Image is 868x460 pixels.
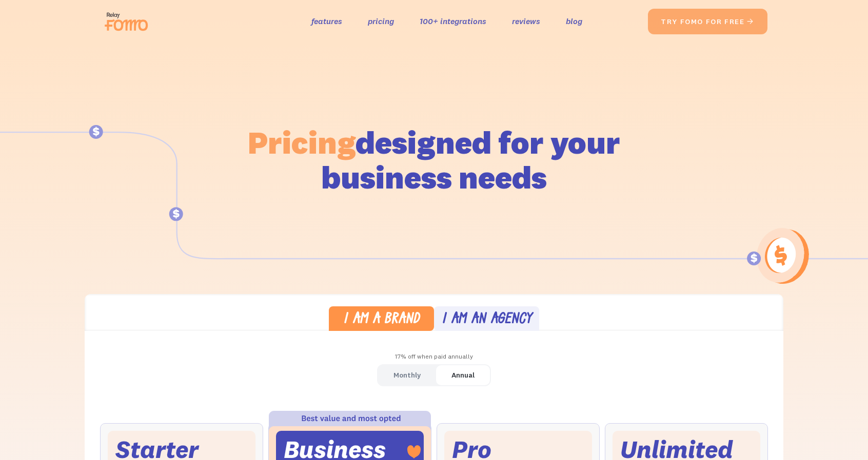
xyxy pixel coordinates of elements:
[512,14,540,29] a: reviews
[85,349,783,364] div: 17% off when paid annually
[368,14,394,29] a: pricing
[343,312,420,327] div: I am a brand
[746,17,755,26] span: 
[248,122,356,162] span: Pricing
[420,14,486,29] a: 100+ integrations
[311,14,342,29] a: features
[648,9,767,34] a: try fomo for free
[393,368,421,383] div: Monthly
[247,125,621,195] h1: designed for your business needs
[566,14,582,29] a: blog
[451,368,475,383] div: Annual
[442,312,532,327] div: I am an agency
